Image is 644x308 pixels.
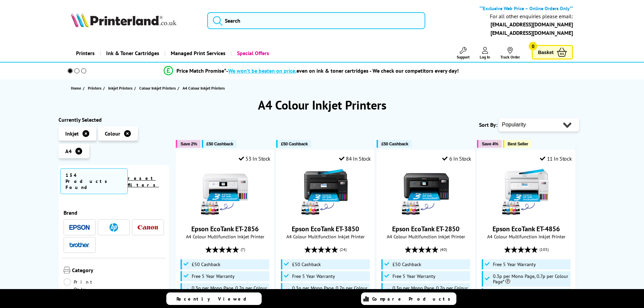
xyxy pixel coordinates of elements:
a: [EMAIL_ADDRESS][DOMAIN_NAME] [491,29,573,36]
img: Category [64,267,70,274]
img: HP [110,223,118,232]
span: We won’t be beaten on price, [228,67,296,74]
span: £50 Cashback [281,141,308,146]
a: Special Offers [231,45,274,62]
span: £50 Cashback [292,262,321,267]
a: Home [71,85,83,92]
span: A4 Colour Multifunction Inkjet Printer [180,233,270,240]
span: 0.3p per Mono Page, 0.7p per Colour Page* [192,285,268,296]
span: Free 5 Year Warranty [493,262,536,267]
span: Log In [480,54,490,60]
div: 53 In Stock [239,155,270,162]
img: Epson EcoTank ET-4856 [501,167,552,218]
a: Epson EcoTank ET-3850 [300,212,351,219]
span: 154 Products Found [60,168,128,194]
span: Save 2% [181,141,197,146]
img: Brother [69,242,90,247]
span: A4 Colour Multifunction Inkjet Printer [280,233,371,240]
a: Colour Inkjet Printers [139,85,177,92]
span: Compare Products [372,296,454,302]
a: Epson EcoTank ET-2856 [200,212,251,219]
button: Best Seller [503,140,532,148]
a: Track Order [500,47,520,60]
div: 6 In Stock [442,155,471,162]
span: Basket [538,48,553,57]
span: (40) [440,243,447,256]
div: 84 In Stock [339,155,371,162]
span: Inkjet [65,130,79,137]
a: Print Only [64,278,114,293]
span: A4 Colour Multifunction Inkjet Printer [380,233,471,240]
a: Basket 0 [532,45,573,60]
span: 0.3p per Mono Page, 0.7p per Colour Page* [493,274,569,284]
div: For all other enquiries please email: [490,13,573,20]
span: £50 Cashback [392,262,421,267]
a: Epson EcoTank ET-3850 [292,224,359,233]
img: Canon [138,225,158,230]
img: Epson EcoTank ET-2856 [200,167,251,218]
img: Printerland Logo [71,13,176,27]
span: Category [72,267,164,275]
a: Inkjet Printers [108,85,134,92]
a: Support [457,47,470,60]
span: £50 Cashback [192,262,220,267]
span: Price Match Promise* [176,67,226,74]
span: 0.3p per Mono Page, 0.7p per Colour Page* [292,285,368,296]
div: 11 In Stock [540,155,572,162]
a: Recently Viewed [166,292,262,305]
a: HP [103,223,124,232]
button: Save 2% [176,140,200,148]
a: Compare Products [361,292,456,305]
a: Epson EcoTank ET-2850 [392,224,459,233]
div: Currently Selected [58,116,169,123]
a: Epson EcoTank ET-2850 [401,212,451,219]
span: Brand [64,209,164,216]
a: reset filters [128,175,159,188]
span: 0.3p per Mono Page, 0.7p per Colour Page* [392,285,469,296]
span: 0 [529,42,537,50]
button: £50 Cashback [377,140,411,148]
span: Colour [105,130,120,137]
span: (105) [540,243,549,256]
span: Ink & Toner Cartridges [106,45,159,62]
span: Free 5 Year Warranty [192,274,235,279]
span: Printers [88,85,101,92]
span: Save 4% [482,141,498,146]
input: Search [207,12,425,29]
span: Best Seller [508,141,528,146]
span: £50 Cashback [381,141,408,146]
span: Support [457,54,470,60]
img: Epson [69,225,90,230]
a: Printerland Logo [71,13,199,29]
span: Inkjet Printers [108,85,133,92]
a: Canon [138,223,158,232]
a: Log In [480,47,490,60]
a: Epson [69,223,90,232]
span: Colour Inkjet Printers [139,85,176,92]
a: Epson EcoTank ET-4856 [501,212,552,219]
a: Epson EcoTank ET-2856 [191,224,259,233]
button: £50 Cashback [202,140,237,148]
span: A4 [65,148,72,155]
a: Ink & Toner Cartridges [100,45,164,62]
span: Recently Viewed [176,296,253,302]
div: - even on ink & toner cartridges - We check our competitors every day! [226,67,459,74]
span: Free 5 Year Warranty [292,274,335,279]
span: A4 Colour Inkjet Printers [183,86,225,91]
button: £50 Cashback [276,140,311,148]
span: Sort By: [479,121,497,128]
span: Free 5 Year Warranty [392,274,435,279]
a: Printers [71,45,100,62]
span: £50 Cashback [207,141,233,146]
span: (7) [241,243,245,256]
b: **Exclusive Web Price – Online Orders Only** [479,5,573,11]
a: Managed Print Services [164,45,231,62]
a: Printers [88,85,103,92]
h1: A4 Colour Inkjet Printers [58,97,586,113]
button: Save 4% [477,140,501,148]
span: A4 Colour Multifunction Inkjet Printer [481,233,572,240]
a: Epson EcoTank ET-4856 [493,224,560,233]
a: [EMAIL_ADDRESS][DOMAIN_NAME] [491,21,573,28]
